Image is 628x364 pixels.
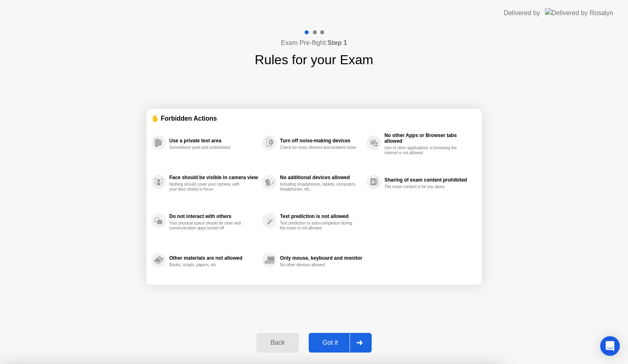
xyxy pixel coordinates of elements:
div: ✋ Forbidden Actions [151,114,477,123]
div: Back [259,339,296,346]
div: Face should be visible in camera view [169,175,258,180]
h4: Exam Pre-flight: [281,38,347,48]
div: Only mouse, keyboard and monitor [280,255,362,261]
div: Other materials are not allowed [169,255,258,261]
div: Do not interact with others [169,213,258,219]
div: Your physical space should be clear and communication apps turned off [169,221,247,231]
div: No additional devices allowed [280,175,362,180]
div: Check for noisy devices and ambient noise [280,145,357,150]
div: Including smartphones, tablets, computers, headphones, etc. [280,182,357,192]
div: Use a private test area [169,138,258,144]
div: Nothing should cover your camera, with your face clearly in focus [169,182,247,192]
div: Sharing of exam content prohibited [384,177,473,183]
div: The exam content is for you alone [384,184,462,189]
div: No other devices allowed [280,263,357,267]
div: Got it [311,339,350,346]
h1: Rules for your Exam [255,50,373,70]
div: Use of other applications or browsing the internet is not allowed [384,146,462,155]
div: Turn off noise-making devices [280,138,362,144]
div: No other Apps or Browser tabs allowed [384,133,473,144]
div: Text prediction or auto-completion during the exam is not allowed [280,221,357,231]
div: Delivered by [504,8,540,18]
div: Open Intercom Messenger [600,336,620,356]
div: Text prediction is not allowed [280,213,362,219]
div: Books, scripts, papers, etc [169,263,247,267]
div: Somewhere quiet and undisturbed [169,145,247,150]
b: Step 1 [327,39,347,46]
img: Delivered by Rosalyn [545,8,613,18]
